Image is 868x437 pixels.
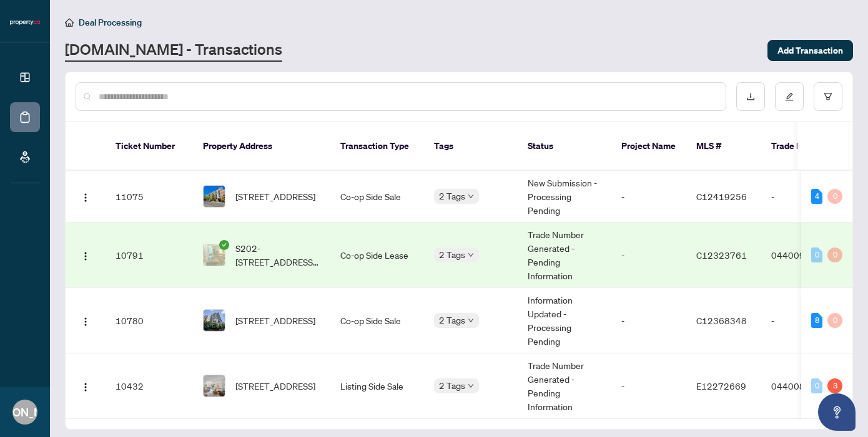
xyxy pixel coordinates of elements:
td: 10780 [106,288,193,353]
th: Transaction Type [330,122,424,171]
button: Open asap [818,393,856,431]
img: thumbnail-img [204,244,225,266]
div: 0 [827,247,842,262]
button: Logo [76,310,96,330]
td: Information Updated - Processing Pending [518,288,611,353]
span: home [65,18,74,27]
td: 10791 [106,223,193,288]
img: Logo [81,317,91,327]
td: 11075 [106,171,193,223]
span: down [468,252,474,258]
img: thumbnail-img [204,375,225,396]
img: Logo [81,251,91,261]
td: Trade Number Generated - Pending Information [518,353,611,419]
div: 4 [811,189,822,204]
td: Co-op Side Sale [330,288,424,353]
span: C12419256 [696,191,747,202]
td: New Submission - Processing Pending [518,171,611,223]
span: 2 Tags [439,247,465,262]
img: Logo [81,382,91,392]
span: down [468,317,474,324]
td: 044008 [761,353,849,419]
span: down [468,383,474,389]
th: MLS # [686,122,761,171]
span: 2 Tags [439,378,465,393]
th: Ticket Number [106,122,193,171]
img: logo [10,19,40,26]
td: - [761,288,849,353]
th: Tags [424,122,518,171]
button: Add Transaction [767,40,853,61]
span: download [746,92,755,101]
td: 10432 [106,353,193,419]
td: - [611,288,686,353]
td: - [611,223,686,288]
button: filter [814,82,842,111]
td: - [611,353,686,419]
img: Logo [81,193,91,203]
span: filter [824,92,832,101]
th: Property Address [193,122,330,171]
div: 0 [827,189,842,204]
span: Add Transaction [777,41,843,60]
span: edit [785,92,794,101]
span: E12272669 [696,380,746,391]
th: Project Name [611,122,686,171]
span: 2 Tags [439,189,465,203]
div: 3 [827,378,842,393]
span: [STREET_ADDRESS] [235,190,315,203]
td: Trade Number Generated - Pending Information [518,223,611,288]
td: 044009 [761,223,849,288]
img: thumbnail-img [204,310,225,331]
td: - [761,171,849,223]
span: [STREET_ADDRESS] [235,379,315,393]
button: Logo [76,186,96,206]
div: 8 [811,313,822,328]
span: C12368348 [696,315,747,326]
span: [STREET_ADDRESS] [235,314,315,327]
th: Trade Number [761,122,849,171]
td: Listing Side Sale [330,353,424,419]
span: S202-[STREET_ADDRESS][PERSON_NAME] [235,241,320,269]
th: Status [518,122,611,171]
button: Logo [76,376,96,396]
td: Co-op Side Lease [330,223,424,288]
span: down [468,193,474,199]
div: 0 [827,313,842,328]
div: 0 [811,247,822,262]
div: 0 [811,378,822,393]
img: thumbnail-img [204,186,225,207]
button: edit [775,82,804,111]
span: C12323761 [696,249,747,261]
span: 2 Tags [439,313,465,327]
span: Deal Processing [79,17,142,28]
td: Co-op Side Sale [330,171,424,223]
button: download [736,82,765,111]
span: check-circle [219,240,229,250]
td: - [611,171,686,223]
button: Logo [76,245,96,265]
a: [DOMAIN_NAME] - Transactions [65,39,282,62]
